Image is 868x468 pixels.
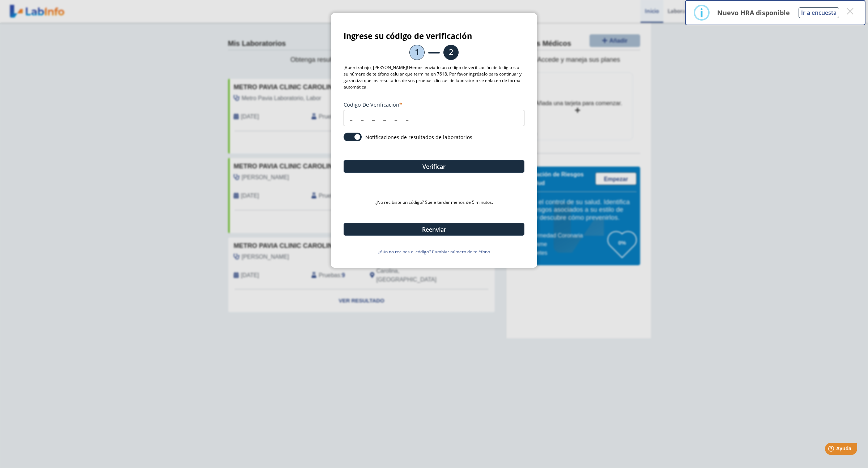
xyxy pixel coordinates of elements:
input: _ _ _ _ _ _ [344,110,524,126]
button: Ir a encuesta [799,7,839,18]
p: Nuevo HRA disponible [717,8,790,17]
iframe: Help widget launcher [804,440,860,460]
div: i [700,6,703,19]
button: Close this dialog [843,5,856,18]
button: Reenviar [344,223,524,236]
button: Verificar [344,160,524,173]
label: Notificaciones de resultados de laboratorios [365,134,472,141]
label: Código de verificación [344,101,524,108]
p: ¿No recibiste un código? Suele tardar menos de 5 minutos. [344,199,524,206]
li: 2 [443,45,459,60]
p: ¡Buen trabajo, [PERSON_NAME]! Hemos enviado un código de verificación de 6 dígitos a su número de... [344,64,524,90]
li: 1 [409,45,425,60]
h3: Ingrese su código de verificación [344,31,524,40]
a: ¿Aún no recibes el código? Cambiar número de teléfono [344,249,524,255]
